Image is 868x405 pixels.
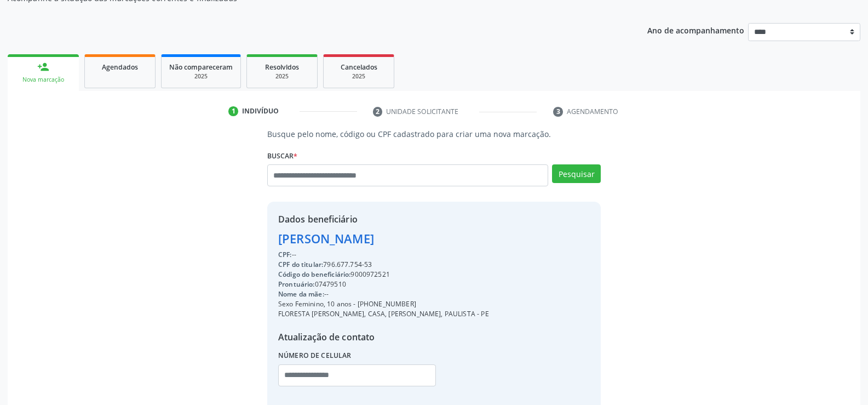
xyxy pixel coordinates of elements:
[15,76,71,84] div: Nova marcação
[278,347,352,364] label: Número de celular
[278,230,489,248] div: [PERSON_NAME]
[278,330,489,344] div: Atualização de contato
[37,61,49,73] div: person_add
[278,270,489,279] div: 9000972521
[331,72,386,81] div: 2025
[647,23,744,37] p: Ano de acompanhamento
[278,213,489,226] div: Dados beneficiário
[552,164,601,183] button: Pesquisar
[278,270,350,279] span: Código do beneficiário:
[255,72,309,81] div: 2025
[169,62,233,72] span: Não compareceram
[278,279,315,289] span: Prontuário:
[278,309,489,319] div: FLORESTA [PERSON_NAME], CASA, [PERSON_NAME], PAULISTA - PE
[278,250,292,259] span: CPF:
[267,128,601,140] p: Busque pelo nome, código ou CPF cadastrado para criar uma nova marcação.
[278,260,323,269] span: CPF do titular:
[278,279,489,289] div: 07479510
[278,260,489,270] div: 796.677.754-53
[341,62,377,72] span: Cancelados
[278,289,324,299] span: Nome da mãe:
[278,250,489,260] div: --
[278,289,489,299] div: --
[228,106,238,116] div: 1
[265,62,299,72] span: Resolvidos
[242,106,279,116] div: Indivíduo
[267,147,297,164] label: Buscar
[102,62,138,72] span: Agendados
[169,72,233,81] div: 2025
[278,299,489,309] div: Sexo Feminino, 10 anos - [PHONE_NUMBER]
